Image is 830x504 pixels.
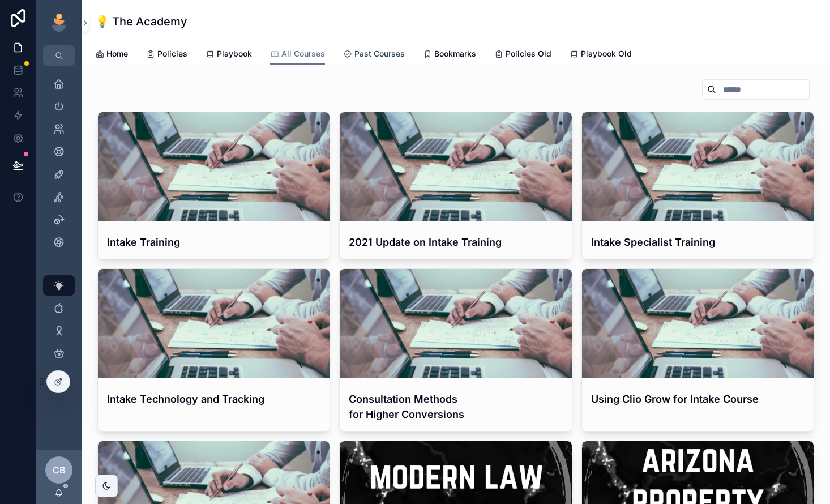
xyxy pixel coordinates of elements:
h4: Using Clio Grow for Intake Course [591,391,805,407]
h4: Consultation Methods for Higher Conversions [349,391,562,422]
a: Past Courses [343,44,405,66]
a: Consultation Methods for Higher Conversions [339,268,572,432]
a: Policies [146,44,187,66]
span: Home [106,48,128,59]
div: scott-graham-5fNmWej4tAA-unsplash.jpg [340,112,571,221]
h4: Intake Specialist Training [591,234,805,250]
a: Playbook [206,44,252,66]
h1: 💡 The Academy [95,14,187,29]
a: Playbook Old [570,44,632,66]
a: Intake Technology and Tracking [97,268,330,432]
div: scott-graham-5fNmWej4tAA-unsplash.jpg [98,269,330,378]
a: 2021 Update on Intake Training [339,112,572,259]
span: Past Courses [354,48,405,59]
div: scott-graham-5fNmWej4tAA-unsplash.jpg [98,112,330,221]
a: Using Clio Grow for Intake Course [581,268,814,432]
span: CB [53,463,66,477]
div: scott-graham-5fNmWej4tAA-unsplash.jpg [340,269,571,378]
a: All Courses [270,44,325,65]
h4: Intake Training [107,234,320,250]
h4: 2021 Update on Intake Training [349,234,562,250]
span: Playbook [217,48,252,59]
div: scrollable content [36,66,82,378]
a: Intake Training [97,112,330,259]
span: All Courses [281,48,325,59]
div: scott-graham-5fNmWej4tAA-unsplash.jpg [582,112,814,221]
a: Bookmarks [423,44,476,66]
span: Playbook Old [581,48,632,59]
span: Policies Old [506,48,551,59]
a: Intake Specialist Training [581,112,814,259]
span: Policies [157,48,187,59]
h4: Intake Technology and Tracking [107,391,320,407]
a: Home [95,44,128,66]
a: Policies Old [494,44,551,66]
img: App logo [50,14,68,32]
span: Bookmarks [434,48,476,59]
div: scott-graham-5fNmWej4tAA-unsplash.jpg [582,269,814,378]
